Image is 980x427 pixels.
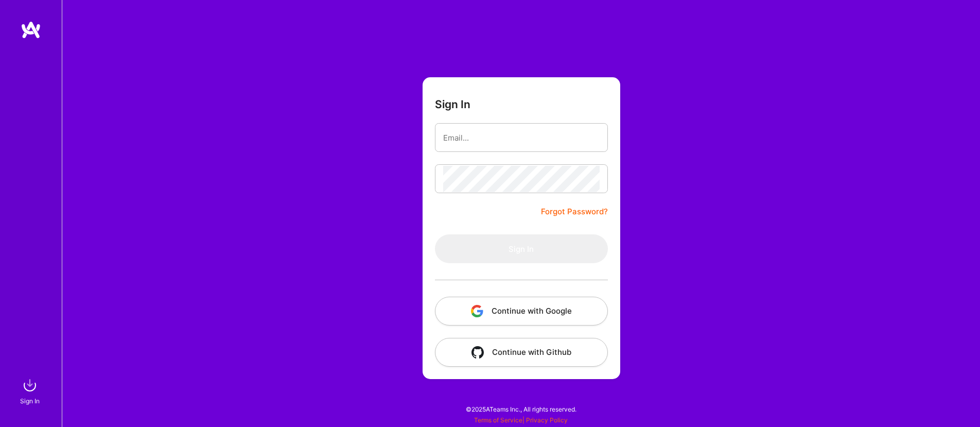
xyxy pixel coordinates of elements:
[22,375,40,406] a: sign inSign In
[471,305,483,317] img: icon
[435,98,470,111] h3: Sign In
[62,396,980,422] div: © 2025 ATeams Inc., All rights reserved.
[20,396,40,406] div: Sign In
[435,297,608,326] button: Continue with Google
[471,346,484,358] img: icon
[435,338,608,367] button: Continue with Github
[21,21,41,39] img: logo
[474,416,568,424] span: |
[474,416,522,424] a: Terms of Service
[435,234,608,263] button: Sign In
[443,125,600,151] input: Email...
[541,206,608,218] a: Forgot Password?
[20,375,40,396] img: sign in
[526,416,568,424] a: Privacy Policy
